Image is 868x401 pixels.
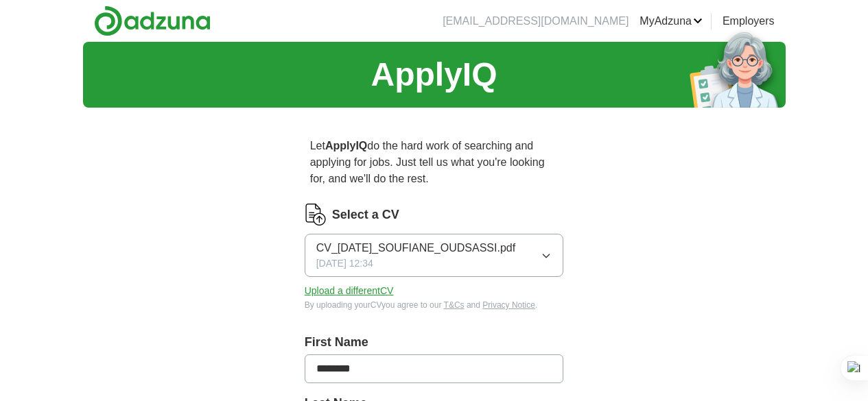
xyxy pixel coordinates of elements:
[305,132,564,193] p: Let do the hard work of searching and applying for jobs. Just tell us what you're looking for, an...
[94,5,211,36] img: Adzuna logo
[305,284,394,298] button: Upload a differentCV
[305,299,564,311] div: By uploading your CV you agree to our and .
[444,300,465,310] a: T&Cs
[305,204,327,226] img: CV Icon
[325,140,367,151] strong: ApplyIQ
[316,240,515,256] span: CV_[DATE]_SOUFIANE_OUDSASSI.pdf
[305,234,564,277] button: CV_[DATE]_SOUFIANE_OUDSASSI.pdf[DATE] 12:34
[316,256,373,271] span: [DATE] 12:34
[332,206,399,224] label: Select a CV
[305,333,564,352] label: First Name
[640,13,703,29] a: MyAdzuna
[371,50,497,99] h1: ApplyIQ
[482,300,535,310] a: Privacy Notice
[723,13,775,29] a: Employers
[443,13,629,29] li: [EMAIL_ADDRESS][DOMAIN_NAME]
